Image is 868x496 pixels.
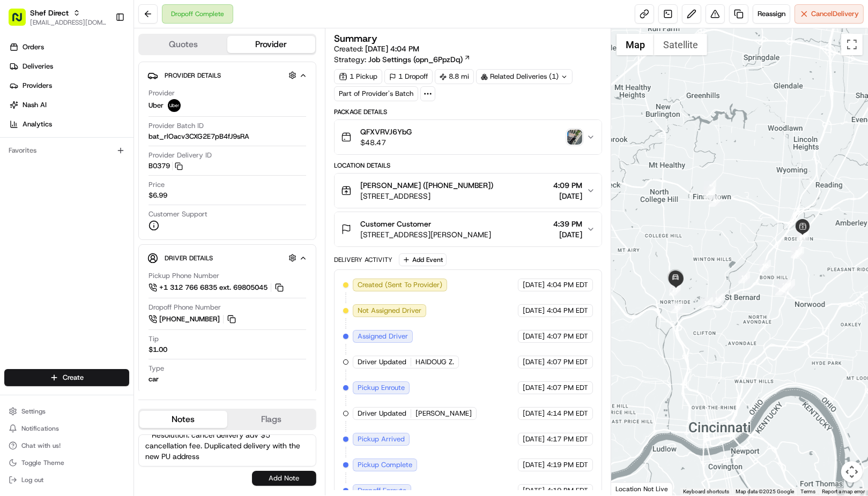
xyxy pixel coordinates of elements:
span: Uber [149,101,164,110]
span: [PERSON_NAME] ([PHONE_NUMBER]) [360,180,493,191]
span: Created (Sent To Provider) [358,280,442,290]
a: Powered byPylon [76,181,130,190]
button: Shef Direct[EMAIL_ADDRESS][DOMAIN_NAME] [4,4,111,30]
img: Google [614,482,649,495]
span: $6.99 [149,191,167,200]
span: Pickup Enroute [358,383,405,393]
a: Job Settings (opn_6PpzDq) [368,54,471,65]
span: Dropoff Enroute [358,486,406,495]
span: 4:07 PM EDT [547,383,588,393]
span: 4:19 PM EDT [547,486,588,495]
div: car [149,374,159,384]
span: Providers [23,81,52,91]
img: photo_proof_of_delivery image [567,130,582,145]
div: 2 [703,186,715,198]
textarea: **chat Information: merchant **Reason for Call: request to chnage pickup address to [STREET_ADDRE... [138,434,316,467]
a: +1 312 766 6835 ext. 69805045 [149,282,285,294]
span: Dropoff Phone Number [149,303,221,312]
span: Notifications [21,424,59,433]
span: 4:19 PM EDT [547,460,588,470]
span: Job Settings (opn_6PpzDq) [368,54,463,65]
span: Orders [23,42,44,52]
span: Create [63,373,84,382]
span: [DATE] [523,460,545,470]
span: [DATE] [553,229,582,240]
div: 1 Pickup [334,69,382,84]
div: 📗 [11,156,19,165]
div: Favorites [4,142,129,159]
span: 4:07 PM EDT [547,357,588,367]
span: 4:09 PM [553,180,582,191]
span: [PHONE_NUMBER] [159,314,220,324]
span: Created: [334,43,419,54]
span: QFXVRVJ6YbG [360,126,412,137]
button: Shef Direct [30,7,69,18]
span: [DATE] [523,306,545,315]
button: [PERSON_NAME] ([PHONE_NUMBER])[STREET_ADDRESS]4:09 PM[DATE] [335,174,602,208]
a: 💻API Documentation [86,151,176,170]
div: Location Not Live [611,482,673,495]
span: 4:17 PM EDT [547,434,588,444]
button: Show street map [617,34,654,55]
button: Start new chat [182,106,195,118]
button: Chat with us! [4,438,129,453]
button: Show satellite imagery [654,34,707,55]
span: [PERSON_NAME] [416,409,472,418]
span: Knowledge Base [21,155,82,166]
span: Driver Details [165,254,213,262]
button: Toggle fullscreen view [841,34,863,55]
span: [DATE] [523,409,545,418]
span: Analytics [23,119,52,129]
span: Reassign [758,9,785,19]
span: Map data ©2025 Google [736,489,794,494]
div: 10 [779,280,791,291]
a: Analytics [4,116,133,133]
div: Related Deliveries (1) [476,69,573,84]
input: Clear [28,69,177,80]
span: Deliveries [23,62,53,71]
span: [DATE] 4:04 PM [365,44,419,54]
button: Quotes [139,36,227,53]
h3: Summary [334,34,377,43]
span: Tip [149,334,159,344]
button: Provider [227,36,315,53]
span: Driver Updated [358,409,406,418]
span: Cancel Delivery [811,9,859,19]
span: [DATE] [523,383,545,393]
button: Create [4,369,129,386]
button: Map camera controls [841,461,863,483]
span: 4:07 PM EDT [547,332,588,341]
span: [STREET_ADDRESS][PERSON_NAME] [360,229,491,240]
span: Type [149,364,164,373]
img: Nash [11,11,32,32]
div: 16 [671,302,682,313]
a: Providers [4,77,133,94]
button: Keyboard shortcuts [683,488,729,495]
span: Provider Batch ID [149,121,204,131]
button: Provider Details [147,66,307,84]
button: Reassign [753,4,790,24]
div: 4 [709,195,721,207]
div: 7 [796,229,808,241]
button: Log out [4,472,129,487]
button: Customer Customer[STREET_ADDRESS][PERSON_NAME]4:39 PM[DATE] [335,212,602,246]
span: [DATE] [523,357,545,367]
div: 1 [704,181,716,192]
span: Pickup Complete [358,460,412,470]
a: Orders [4,39,133,56]
div: 8 [791,246,803,258]
button: [EMAIL_ADDRESS][DOMAIN_NAME] [30,18,107,27]
a: Terms (opens in new tab) [800,489,815,494]
span: Customer Support [149,209,207,219]
span: +1 312 766 6835 ext. 69805045 [159,283,268,292]
span: [DATE] [523,434,545,444]
span: Nash AI [23,100,47,110]
span: 4:14 PM EDT [547,409,588,418]
div: 13 [738,272,750,283]
div: Location Details [334,161,602,170]
span: Assigned Driver [358,332,408,341]
div: $1.00 [149,345,167,355]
